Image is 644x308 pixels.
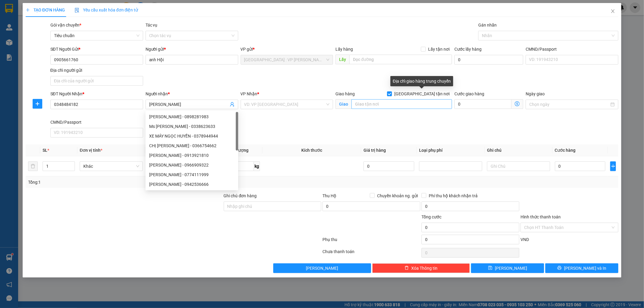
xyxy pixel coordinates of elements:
div: [PERSON_NAME] - 0942536666 [149,181,235,188]
div: DƯƠNG NGỌC HUYỀN - 0966909322 [146,160,238,170]
span: Khác [83,162,139,171]
img: icon [75,8,79,13]
button: plus [610,161,616,171]
button: printer[PERSON_NAME] và In [545,263,618,273]
label: Cước giao hàng [454,91,484,96]
span: Ngày in phiếu: 13:36 ngày [38,12,122,18]
div: SĐT Người Nhận [50,90,143,97]
label: Cước lấy hàng [454,47,482,52]
div: Phạm THị Ngọc Huyền - 0942536666 [146,179,238,189]
div: SĐT Người Gửi [50,46,143,52]
span: user-add [230,102,235,107]
span: [PERSON_NAME] [306,265,338,271]
div: Người gửi [146,46,238,52]
button: delete [28,161,38,171]
span: Lấy tận nơi [426,46,452,52]
span: Cước hàng [555,148,576,153]
span: Giao hàng [335,91,355,96]
span: SL [43,148,47,153]
div: CMND/Passport [526,46,618,52]
div: Ms [PERSON_NAME] - 0338623633 [149,123,235,130]
div: Chị Ngọc Huyền - 0913921810 [146,151,238,160]
span: Lấy hàng [335,47,353,52]
strong: PHIẾU DÁN LÊN HÀNG [40,3,120,11]
span: Yêu cầu xuất hóa đơn điện tử [75,8,138,12]
span: VP Nhận [241,91,258,96]
div: CMND/Passport [50,119,143,125]
div: XE MÁY NGỌC HUYỀN - 0378944944 [149,133,235,139]
span: close [610,9,615,14]
span: plus [610,164,616,169]
span: VND [521,237,529,242]
div: đào ngọc huyền - 0774111999 [146,170,238,179]
div: [PERSON_NAME] - 0913921810 [149,152,235,159]
span: [PERSON_NAME] và In [564,265,606,271]
span: Giá trị hàng [364,148,386,153]
input: Dọc đường [349,55,452,64]
input: Cước lấy hàng [454,55,523,65]
input: Ghi chú đơn hàng [224,202,322,211]
span: Phí thu hộ khách nhận trả [426,192,480,199]
span: Thu Hộ [322,193,336,198]
div: [PERSON_NAME] - 0774111999 [149,171,235,178]
div: CHỊ NGỌC HUYỀN - 0366754662 [146,141,238,151]
label: Gán nhãn [478,23,497,27]
button: Close [604,3,621,20]
button: deleteXóa Thông tin [372,263,470,273]
input: Địa chỉ của người gửi [50,76,143,86]
input: 0 [364,161,414,171]
span: Giao [335,99,351,109]
span: Xóa Thông tin [411,265,437,271]
label: Ghi chú đơn hàng [224,193,257,198]
span: Kích thước [301,148,322,153]
div: Nguyễn Ngọc Huyền - 0898281983 [146,112,238,122]
input: Giao tận nơi [351,99,452,109]
span: Lấy [335,55,349,64]
span: Đà Nẵng : VP Thanh Khê [244,55,330,64]
span: Chuyển khoản ng. gửi [375,192,420,199]
span: TẠO ĐƠN HÀNG [26,8,65,12]
button: [PERSON_NAME] [273,263,371,273]
span: kg [254,161,260,171]
th: Ghi chú [485,144,553,156]
div: VP gửi [241,46,333,52]
button: plus [33,99,42,109]
div: [PERSON_NAME] - 0966909322 [149,162,235,168]
div: XE MÁY NGỌC HUYỀN - 0378944944 [146,131,238,141]
span: dollar-circle [515,101,520,106]
div: Ms Ngọc Huyền - 0338623633 [146,122,238,131]
span: printer [557,266,562,271]
div: Địa chỉ giao hàng trung chuyển [390,76,453,86]
div: Địa chỉ người gửi [50,67,143,74]
span: [PHONE_NUMBER] [2,21,46,31]
label: Ngày giao [526,91,545,96]
span: [GEOGRAPHIC_DATA] tận nơi [392,90,452,97]
div: CHỊ [PERSON_NAME] - 0366754662 [149,142,235,149]
span: Mã đơn: DNTK1309250009 [2,37,93,45]
input: Cước giao hàng [454,99,511,109]
label: Tác vụ [146,23,158,27]
span: plus [33,101,42,106]
input: Ngày giao [529,101,609,108]
input: Ghi Chú [487,161,550,171]
div: Chưa thanh toán [322,248,421,259]
div: Người nhận [146,90,238,97]
label: Hình thức thanh toán [521,214,561,219]
span: save [488,266,492,271]
span: CÔNG TY TNHH CHUYỂN PHÁT NHANH BẢO AN [53,21,111,31]
span: delete [405,266,409,271]
span: Tổng cước [421,214,441,219]
div: Phụ thu [322,236,421,247]
span: plus [26,8,30,12]
div: Tổng: 1 [28,179,248,186]
th: Loại phụ phí [417,144,485,156]
span: Đơn vị tính [80,148,102,153]
span: Gói vận chuyển [50,23,81,27]
button: save[PERSON_NAME] [471,263,544,273]
strong: CSKH: [17,21,32,26]
span: [PERSON_NAME] [495,265,527,271]
div: [PERSON_NAME] - 0898281983 [149,113,235,120]
span: Tiêu chuẩn [54,31,139,40]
